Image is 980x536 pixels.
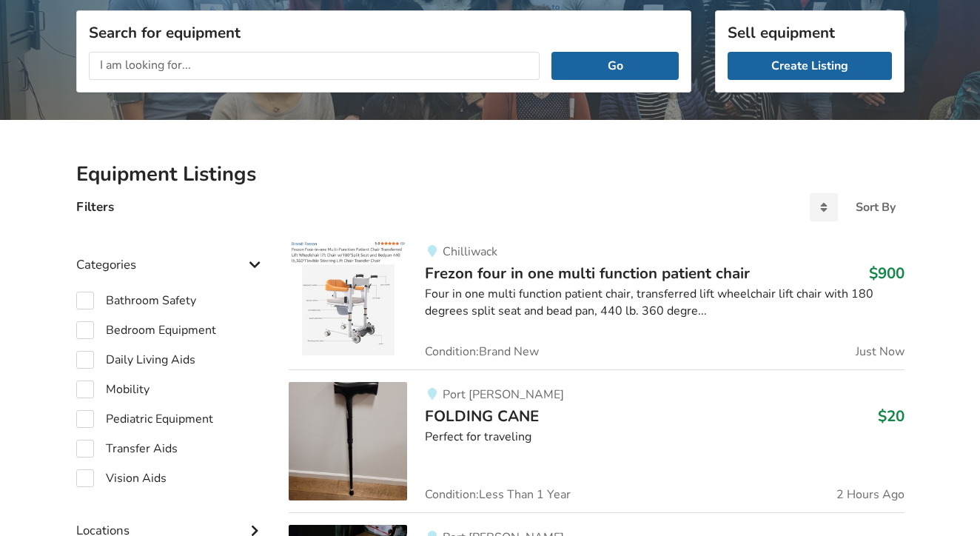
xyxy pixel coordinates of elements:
[289,369,904,512] a: mobility-folding canePort [PERSON_NAME]FOLDING CANE$20Perfect for travelingCondition:Less Than 1 ...
[836,489,905,500] span: 2 Hours Ago
[425,286,904,320] div: Four in one multi function patient chair, transferred lift wheelchair lift chair with 180 degrees...
[76,321,216,339] label: Bedroom Equipment
[76,292,196,309] label: Bathroom Safety
[728,23,892,42] h3: Sell equipment
[869,264,905,283] h3: $900
[425,429,904,446] div: Perfect for traveling
[551,52,678,80] button: Go
[289,382,407,500] img: mobility-folding cane
[76,410,213,428] label: Pediatric Equipment
[443,386,564,403] span: Port [PERSON_NAME]
[425,489,571,500] span: Condition: Less Than 1 Year
[425,263,750,284] span: Frezon four in one multi function patient chair
[76,381,150,398] label: Mobility
[76,198,114,215] h4: Filters
[89,23,679,42] h3: Search for equipment
[76,351,195,369] label: Daily Living Aids
[289,239,407,358] img: mobility-frezon four in one multi function patient chair
[425,346,539,358] span: Condition: Brand New
[76,440,178,458] label: Transfer Aids
[443,244,497,260] span: Chilliwack
[878,406,905,426] h3: $20
[856,201,896,213] div: Sort By
[89,52,540,80] input: I am looking for...
[76,227,266,280] div: Categories
[728,52,892,80] a: Create Listing
[425,406,539,426] span: FOLDING CANE
[289,239,904,369] a: mobility-frezon four in one multi function patient chairChilliwackFrezon four in one multi functi...
[76,469,167,487] label: Vision Aids
[76,161,905,187] h2: Equipment Listings
[856,346,905,358] span: Just Now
